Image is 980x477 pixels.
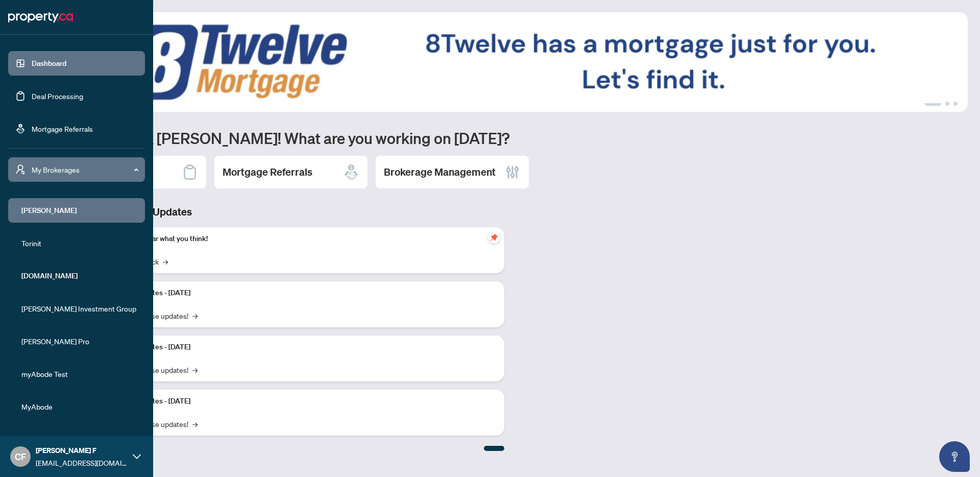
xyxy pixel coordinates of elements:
[192,418,198,430] span: →
[163,256,168,267] span: →
[223,165,312,179] h2: Mortgage Referrals
[192,310,198,321] span: →
[53,205,504,219] h3: Brokerage & Industry Updates
[939,441,970,472] button: Open asap
[21,368,138,379] span: myAbode Test
[21,434,138,445] span: [PERSON_NAME]
[32,59,66,68] a: Dashboard
[21,237,138,249] span: Torinit
[21,205,138,216] span: [PERSON_NAME]
[107,342,496,353] p: Platform Updates - [DATE]
[15,449,26,464] span: CF
[8,9,73,26] img: logo
[36,457,128,468] span: [EMAIL_ADDRESS][DOMAIN_NAME]
[53,12,968,112] img: Slide 0
[32,91,83,101] a: Deal Processing
[953,102,958,106] button: 3
[32,124,93,133] a: Mortgage Referrals
[488,231,500,244] span: pushpin
[107,396,496,407] p: Platform Updates - [DATE]
[925,102,941,106] button: 1
[107,233,496,245] p: We want to hear what you think!
[53,128,968,148] h1: Welcome back [PERSON_NAME]! What are you working on [DATE]?
[945,102,949,106] button: 2
[21,401,138,412] span: MyAbode
[36,445,128,456] span: [PERSON_NAME] F
[15,164,26,175] span: user-switch
[192,364,198,375] span: →
[107,288,496,299] p: Platform Updates - [DATE]
[21,270,138,281] span: [DOMAIN_NAME]
[21,336,138,347] span: [PERSON_NAME] Pro
[32,164,138,175] span: My Brokerages
[384,165,496,179] h2: Brokerage Management
[21,303,138,314] span: [PERSON_NAME] Investment Group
